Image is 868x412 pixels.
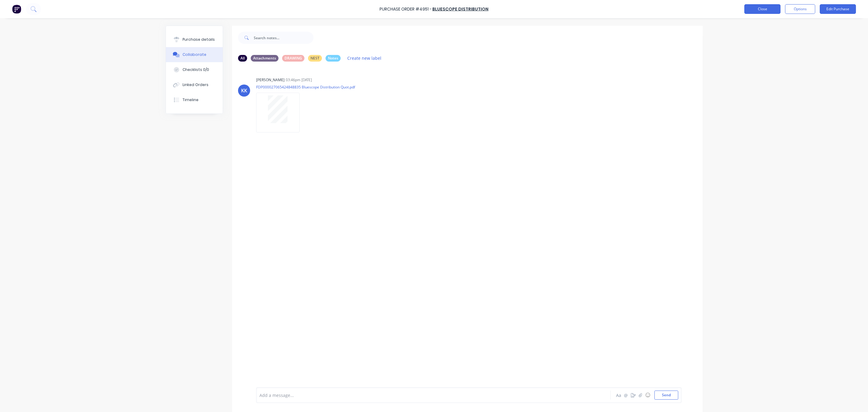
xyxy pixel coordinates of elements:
[254,32,313,44] input: Search notes...
[166,32,223,47] button: Purchase details
[166,47,223,62] button: Collaborate
[282,55,304,62] div: DRAWING
[238,55,247,62] div: All
[654,391,678,400] button: Send
[251,55,278,62] div: Attachments
[432,6,488,12] a: Bluescope Distribution
[644,391,651,399] button: ☺
[286,77,312,83] div: 03:46pm [DATE]
[308,55,322,62] div: NEST
[326,55,341,62] div: Notes
[183,82,208,88] div: Linked Orders
[183,52,206,57] div: Collaborate
[744,4,781,14] button: Close
[183,37,215,42] div: Purchase details
[344,54,385,62] button: Create new label
[166,77,223,92] button: Linked Orders
[166,92,223,107] button: Timeline
[183,67,209,72] div: Checklists 0/0
[820,4,856,14] button: Edit Purchase
[785,4,815,14] button: Options
[615,391,622,399] button: Aa
[622,391,630,399] button: @
[380,6,432,12] div: Purchase Order #4951 -
[241,87,247,94] div: KK
[166,62,223,77] button: Checklists 0/0
[183,97,199,103] div: Timeline
[256,77,285,83] div: [PERSON_NAME]
[256,85,355,90] p: FDP000027065424848835 Bluescope Distribution Quot.pdf
[12,5,21,14] img: Factory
